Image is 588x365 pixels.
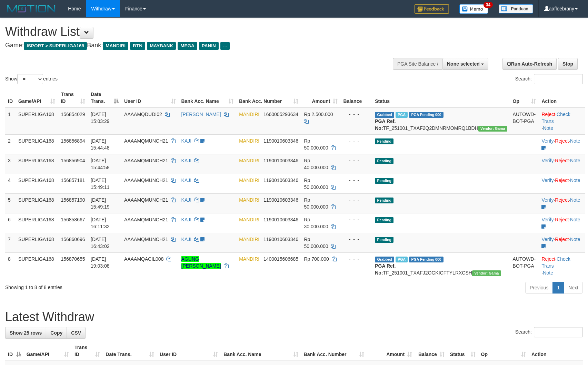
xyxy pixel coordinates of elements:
[16,252,58,279] td: SUPERLIGA168
[61,112,85,117] span: 156854029
[72,341,103,361] th: Trans ID: activate to sort column ascending
[510,252,539,279] td: AUTOWD-BOT-PGA
[555,177,569,183] a: Reject
[124,177,168,183] span: AAAAMQMUNCH21
[539,154,585,174] td: · ·
[543,270,553,276] a: Note
[372,108,510,135] td: TF_251001_TXAF2Q2DMNRMOMRQ1BDH
[236,88,301,108] th: Bank Acc. Number: activate to sort column ascending
[16,88,58,108] th: Game/API: activate to sort column ascending
[263,158,298,163] span: Copy 1190010603346 to clipboard
[147,42,176,50] span: MAYBANK
[24,42,87,50] span: ISPORT > SUPERLIGA168
[304,197,328,210] span: Rp 50.000.000
[5,174,16,193] td: 4
[91,197,110,210] span: [DATE] 15:49:19
[263,237,298,242] span: Copy 1190010603346 to clipboard
[263,256,298,262] span: Copy 1400015606685 to clipboard
[103,42,128,50] span: MANDIRI
[61,158,85,163] span: 156856904
[541,217,554,222] a: Verify
[552,282,564,294] a: 1
[539,88,585,108] th: Action
[181,138,192,144] a: KAJI
[304,158,328,170] span: Rp 40.000.000
[539,134,585,154] td: · ·
[570,237,580,242] a: Note
[263,138,298,144] span: Copy 1190010603346 to clipboard
[239,177,259,183] span: MANDIRI
[396,112,408,118] span: Marked by aafsoycanthlai
[263,197,298,203] span: Copy 1190010603346 to clipboard
[10,330,42,336] span: Show 25 rows
[179,88,237,108] th: Bank Acc. Name: activate to sort column ascending
[5,327,46,339] a: Show 25 rows
[541,237,554,242] a: Verify
[447,61,480,67] span: None selected
[263,177,298,183] span: Copy 1190010603346 to clipboard
[343,137,369,144] div: - - -
[71,330,81,336] span: CSV
[343,256,369,262] div: - - -
[91,237,110,249] span: [DATE] 16:43:02
[539,252,585,279] td: · ·
[181,197,192,203] a: KAJI
[61,256,85,262] span: 156870655
[375,112,394,118] span: Grabbed
[50,330,62,336] span: Copy
[121,88,179,108] th: User ID: activate to sort column ascending
[541,256,555,262] a: Reject
[5,42,385,49] h4: Game: Bank:
[61,177,85,183] span: 156857181
[61,237,85,242] span: 156860696
[340,88,372,108] th: Balance
[539,174,585,193] td: · ·
[181,217,192,222] a: KAJI
[343,196,369,203] div: - - -
[263,217,298,222] span: Copy 1190010603346 to clipboard
[5,25,385,39] h1: Withdraw List
[555,158,569,163] a: Reject
[396,257,408,262] span: Marked by aafsoycanthlai
[124,197,168,203] span: AAAAMQMUNCH21
[5,252,16,279] td: 8
[539,233,585,252] td: · ·
[263,112,298,117] span: Copy 1660005293634 to clipboard
[515,74,583,84] label: Search:
[415,341,447,361] th: Balance: activate to sort column ascending
[16,174,58,193] td: SUPERLIGA168
[91,158,110,170] span: [DATE] 15:44:58
[539,193,585,213] td: · ·
[239,217,259,222] span: MANDIRI
[555,237,569,242] a: Reject
[343,111,369,118] div: - - -
[459,4,488,14] img: Button%20Memo.svg
[220,42,230,50] span: ...
[478,341,529,361] th: Op: activate to sort column ascending
[375,198,393,203] span: Pending
[304,237,328,249] span: Rp 50.000.000
[124,237,168,242] span: AAAAMQMUNCH21
[541,112,570,124] a: Check Trans
[555,217,569,222] a: Reject
[304,112,333,117] span: Rp 2.500.000
[17,74,43,84] select: Showentries
[46,327,67,339] a: Copy
[124,217,168,222] span: AAAAMQMUNCH21
[375,257,394,262] span: Grabbed
[375,263,396,276] b: PGA Ref. No:
[375,158,393,164] span: Pending
[130,42,145,50] span: BTN
[88,88,121,108] th: Date Trans.: activate to sort column descending
[181,158,192,163] a: KAJI
[301,341,367,361] th: Bank Acc. Number: activate to sort column ascending
[499,4,533,13] img: panduan.png
[570,158,580,163] a: Note
[5,233,16,252] td: 7
[558,58,578,70] a: Stop
[375,138,393,144] span: Pending
[301,88,340,108] th: Amount: activate to sort column ascending
[91,177,110,190] span: [DATE] 15:49:11
[372,88,510,108] th: Status
[409,112,444,118] span: PGA Pending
